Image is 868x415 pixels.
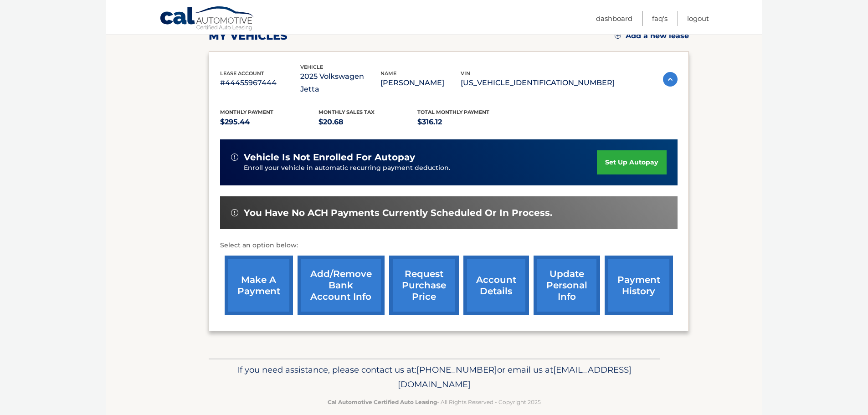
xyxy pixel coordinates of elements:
[461,70,470,77] span: vin
[615,31,689,41] a: Add a new lease
[220,77,300,89] p: #44455967444
[398,364,632,389] span: [EMAIL_ADDRESS][DOMAIN_NAME]
[159,6,255,32] a: Cal Automotive
[417,116,516,128] p: $316.12
[596,11,632,26] a: Dashboard
[328,399,437,405] strong: Cal Automotive Certified Auto Leasing
[463,256,529,315] a: account details
[244,152,415,163] span: vehicle is not enrolled for autopay
[416,364,497,375] span: [PHONE_NUMBER]
[220,70,264,77] span: lease account
[209,29,288,43] h2: my vehicles
[215,397,654,407] p: - All Rights Reserved - Copyright 2025
[417,109,489,115] span: Total Monthly Payment
[380,77,461,89] p: [PERSON_NAME]
[615,32,621,39] img: add.svg
[389,256,459,315] a: request purchase price
[220,116,319,128] p: $295.44
[220,109,273,115] span: Monthly Payment
[231,154,238,161] img: alert-white.svg
[663,72,678,87] img: accordion-active.svg
[231,209,238,216] img: alert-white.svg
[652,11,668,26] a: FAQ's
[300,70,380,96] p: 2025 Volkswagen Jetta
[687,11,709,26] a: Logout
[380,70,396,77] span: name
[597,150,666,174] a: set up autopay
[298,256,385,315] a: Add/Remove bank account info
[461,77,615,89] p: [US_VEHICLE_IDENTIFICATION_NUMBER]
[244,207,552,219] span: You have no ACH payments currently scheduled or in process.
[318,109,375,115] span: Monthly sales Tax
[220,240,678,251] p: Select an option below:
[300,64,323,70] span: vehicle
[225,256,293,315] a: make a payment
[605,256,673,315] a: payment history
[534,256,600,315] a: update personal info
[318,116,417,128] p: $20.68
[244,163,597,173] p: Enroll your vehicle in automatic recurring payment deduction.
[215,363,654,392] p: If you need assistance, please contact us at: or email us at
